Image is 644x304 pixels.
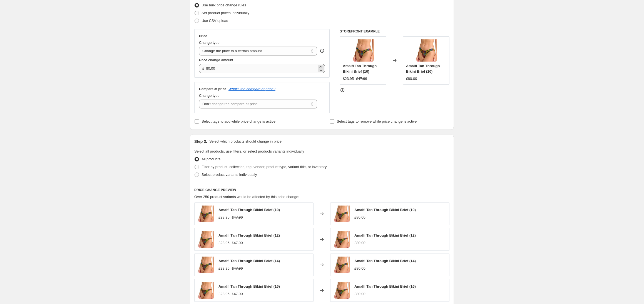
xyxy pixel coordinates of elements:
[232,266,243,270] span: £47.90
[228,87,275,91] button: What's the compare at price?
[232,215,243,219] span: £47.90
[194,195,299,199] span: Over 250 product variants would be affected by this price change:
[202,173,257,177] span: Select product variants individually
[232,292,243,296] span: £47.90
[199,87,226,91] h3: Compare at price
[415,39,437,62] img: Amalfi_Bikini_Brief_Thumb_9fb1bf4b-b581-4e46-a8aa-a6128650d20a_80x.jpg
[202,3,246,7] span: Use bulk price change rules
[218,259,280,263] span: Amalfi Tan Through Bikini Brief (14)
[333,282,350,299] img: Amalfi_Bikini_Brief_Thumb_9fb1bf4b-b581-4e46-a8aa-a6128650d20a_80x.jpg
[354,233,416,237] span: Amalfi Tan Through Bikini Brief (12)
[354,284,416,288] span: Amalfi Tan Through Bikini Brief (16)
[343,64,377,74] span: Amalfi Tan Through Bikini Brief (10)
[352,39,374,62] img: Amalfi_Bikini_Brief_Thumb_9fb1bf4b-b581-4e46-a8aa-a6128650d20a_80x.jpg
[209,139,282,144] p: Select which products should change in price
[319,48,325,54] div: help
[337,119,417,123] span: Select tags to remove while price change is active
[333,257,350,273] img: Amalfi_Bikini_Brief_Thumb_9fb1bf4b-b581-4e46-a8aa-a6128650d20a_80x.jpg
[354,208,416,212] span: Amalfi Tan Through Bikini Brief (10)
[232,241,243,245] span: £47.90
[199,93,220,98] span: Change type
[197,206,214,222] img: Amalfi_Bikini_Brief_Thumb_9fb1bf4b-b581-4e46-a8aa-a6128650d20a_80x.jpg
[218,284,280,288] span: Amalfi Tan Through Bikini Brief (16)
[197,282,214,299] img: Amalfi_Bikini_Brief_Thumb_9fb1bf4b-b581-4e46-a8aa-a6128650d20a_80x.jpg
[199,34,207,38] h3: Price
[194,188,449,192] h6: PRICE CHANGE PREVIEW
[202,19,228,23] span: Use CSV upload
[194,139,207,144] h2: Step 3.
[218,233,280,237] span: Amalfi Tan Through Bikini Brief (12)
[406,77,417,81] span: £80.00
[218,215,230,219] span: £23.95
[340,29,449,34] h6: STOREFRONT EXAMPLE
[343,77,354,81] span: £23.95
[199,40,220,45] span: Change type
[218,292,230,296] span: £23.95
[202,11,249,15] span: Set product prices individually
[354,259,416,263] span: Amalfi Tan Through Bikini Brief (14)
[354,292,365,296] span: £80.00
[354,215,365,219] span: £80.00
[197,231,214,248] img: Amalfi_Bikini_Brief_Thumb_9fb1bf4b-b581-4e46-a8aa-a6128650d20a_80x.jpg
[354,241,365,245] span: £80.00
[406,64,440,74] span: Amalfi Tan Through Bikini Brief (10)
[202,66,204,70] span: £
[206,64,316,73] input: 80.00
[197,257,214,273] img: Amalfi_Bikini_Brief_Thumb_9fb1bf4b-b581-4e46-a8aa-a6128650d20a_80x.jpg
[194,149,304,153] span: Select all products, use filters, or select products variants individually
[202,157,220,161] span: All products
[333,206,350,222] img: Amalfi_Bikini_Brief_Thumb_9fb1bf4b-b581-4e46-a8aa-a6128650d20a_80x.jpg
[199,58,233,62] span: Price change amount
[202,165,327,169] span: Filter by product, collection, tag, vendor, product type, variant title, or inventory
[218,241,230,245] span: £23.95
[333,231,350,248] img: Amalfi_Bikini_Brief_Thumb_9fb1bf4b-b581-4e46-a8aa-a6128650d20a_80x.jpg
[354,266,365,270] span: £80.00
[218,208,280,212] span: Amalfi Tan Through Bikini Brief (10)
[356,77,367,81] span: £47.90
[202,119,275,123] span: Select tags to add while price change is active
[218,266,230,270] span: £23.95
